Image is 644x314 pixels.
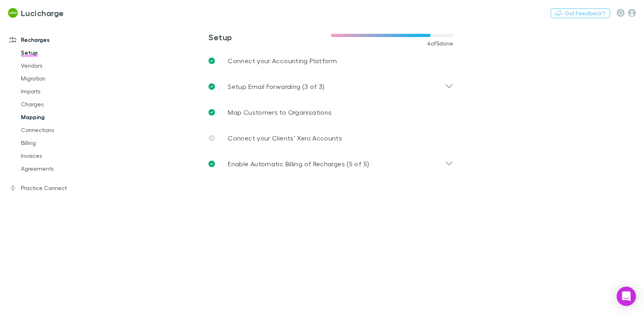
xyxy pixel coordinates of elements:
[13,59,100,72] a: Vendors
[228,107,332,117] p: Map Customers to Organisations
[208,32,331,42] h3: Setup
[13,111,100,124] a: Mapping
[202,125,460,151] a: Connect your Clients’ Xero Accounts
[13,149,100,162] a: Invoices
[21,8,64,18] h3: Lucicharge
[13,124,100,136] a: Connections
[3,3,69,23] a: Lucicharge
[202,48,460,74] a: Connect your Accounting Platform
[13,46,100,59] a: Setup
[617,287,636,306] div: Open Intercom Messenger
[228,159,369,169] p: Enable Automatic Billing of Recharges (5 of 5)
[228,56,337,66] p: Connect your Accounting Platform
[2,33,100,46] a: Recharges
[202,99,460,125] a: Map Customers to Organisations
[551,8,610,18] button: Got Feedback?
[202,74,460,99] div: Setup Email Forwarding (3 of 3)
[228,82,324,91] p: Setup Email Forwarding (3 of 3)
[427,40,454,47] span: 4 of 5 done
[13,98,100,111] a: Charges
[2,182,100,194] a: Practice Connect
[8,8,18,18] img: Lucicharge's Logo
[13,85,100,98] a: Imports
[13,136,100,149] a: Billing
[13,72,100,85] a: Migration
[202,151,460,177] div: Enable Automatic Billing of Recharges (5 of 5)
[228,133,342,143] p: Connect your Clients’ Xero Accounts
[13,162,100,175] a: Agreements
